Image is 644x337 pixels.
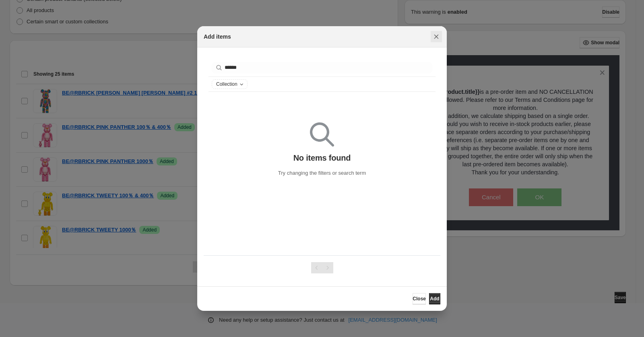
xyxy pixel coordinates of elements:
span: Add [430,296,439,302]
button: Collection [212,80,247,89]
span: Collection [216,81,237,87]
h2: Add items [204,33,231,41]
button: Close [413,293,426,304]
button: Close [431,31,442,42]
p: Try changing the filters or search term [278,169,366,177]
img: Empty search results [310,122,334,147]
p: No items found [293,153,351,163]
nav: Pagination [311,262,333,273]
span: Close [413,296,426,302]
button: Add [429,293,440,304]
